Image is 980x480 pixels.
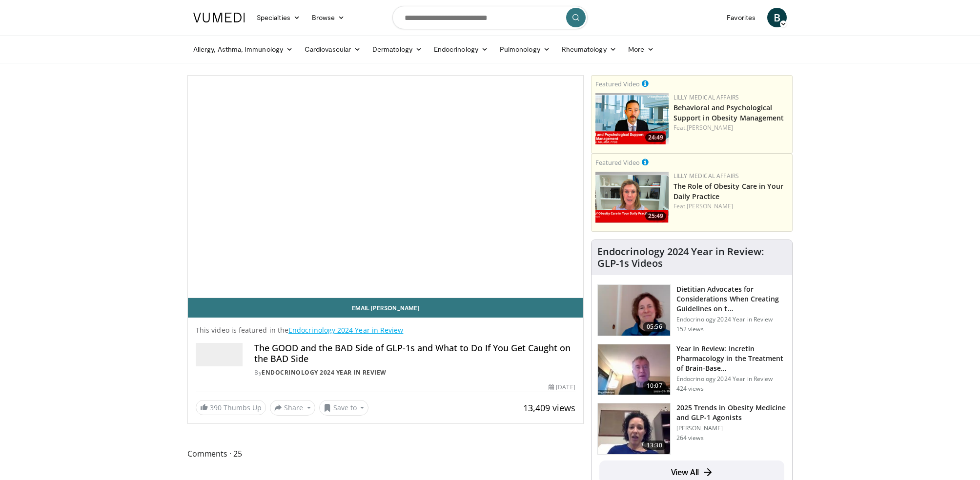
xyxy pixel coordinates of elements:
[674,123,788,132] div: Feat.
[721,8,761,27] a: Favorites
[288,325,403,335] a: Endocrinology 2024 Year in Review
[262,368,387,377] a: Endocrinology 2024 Year in Review
[687,123,733,132] a: [PERSON_NAME]
[643,440,666,450] span: 13:30
[676,375,786,383] p: Endocrinology 2024 Year in Review
[643,381,666,391] span: 10:07
[595,93,669,144] img: ba3304f6-7838-4e41-9c0f-2e31ebde6754.png.150x105_q85_crop-smart_upscale.png
[595,172,669,223] a: 25:49
[676,316,786,323] p: Endocrinology 2024 Year in Review
[188,76,583,298] video-js: Video Player
[598,403,670,454] img: 936a1f02-b730-4e14-a6d7-c8e15038de25.150x105_q85_crop-smart_upscale.jpg
[676,385,704,393] p: 424 views
[254,343,575,364] h4: The GOOD and the BAD Side of GLP-1s and What to Do If You Get Caught on the BAD Side
[595,93,669,144] a: 24:49
[595,172,669,223] img: e1208b6b-349f-4914-9dd7-f97803bdbf1d.png.150x105_q85_crop-smart_upscale.png
[196,325,575,335] p: This video is featured in the
[674,103,784,122] a: Behavioral and Psychological Support in Obesity Management
[767,8,787,27] a: B
[676,284,786,314] h3: Dietitian Advocates for Considerations When Creating Guidelines on t…
[392,6,588,29] input: Search topics, interventions
[687,202,733,210] a: [PERSON_NAME]
[188,298,583,318] a: Email [PERSON_NAME]
[674,172,739,180] a: Lilly Medical Affairs
[597,284,786,336] a: 05:56 Dietitian Advocates for Considerations When Creating Guidelines on t… Endocrinology 2024 Ye...
[494,40,556,59] a: Pulmonology
[622,40,660,59] a: More
[676,434,704,442] p: 264 views
[597,344,786,396] a: 10:07 Year in Review: Incretin Pharmacology in the Treatment of Brain-Base… Endocrinology 2024 Ye...
[597,246,786,269] h4: Endocrinology 2024 Year in Review: GLP-1s Videos
[676,344,786,373] h3: Year in Review: Incretin Pharmacology in the Treatment of Brain-Base…
[270,400,315,416] button: Share
[595,158,640,167] small: Featured Video
[595,80,640,88] small: Featured Video
[645,212,666,220] span: 25:49
[254,368,575,377] div: By
[643,322,666,332] span: 05:56
[306,8,351,27] a: Browse
[187,447,584,460] span: Comments 25
[187,40,299,59] a: Allergy, Asthma, Immunology
[674,181,783,201] a: The Role of Obesity Care in Your Daily Practice
[196,400,266,415] a: 390 Thumbs Up
[556,40,622,59] a: Rheumatology
[676,325,704,333] p: 152 views
[598,285,670,336] img: 6feebcda-9eb4-4f6e-86fc-eebbad131f91.png.150x105_q85_crop-smart_upscale.png
[645,133,666,142] span: 24:49
[676,403,786,422] h3: 2025 Trends in Obesity Medicine and GLP-1 Agonists
[319,400,369,416] button: Save to
[674,202,788,211] div: Feat.
[676,424,786,432] p: [PERSON_NAME]
[597,403,786,455] a: 13:30 2025 Trends in Obesity Medicine and GLP-1 Agonists [PERSON_NAME] 264 views
[251,8,306,27] a: Specialties
[674,93,739,101] a: Lilly Medical Affairs
[598,344,670,395] img: 3c20863b-6e7b-43be-bd96-c533450d0af8.150x105_q85_crop-smart_upscale.jpg
[299,40,367,59] a: Cardiovascular
[549,383,575,392] div: [DATE]
[196,343,243,366] img: Endocrinology 2024 Year in Review
[523,402,575,414] span: 13,409 views
[367,40,428,59] a: Dermatology
[428,40,494,59] a: Endocrinology
[193,13,245,22] img: VuMedi Logo
[210,403,222,412] span: 390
